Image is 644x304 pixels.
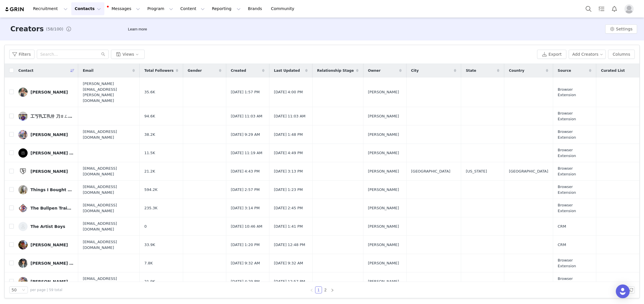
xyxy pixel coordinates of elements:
div: Things I Bought and Liked [30,187,74,192]
span: [DATE] 11:19 AM [231,150,262,156]
span: [DATE] 1:57 PM [231,89,260,95]
span: Browser Extension [558,202,592,214]
span: [DATE] 2:57 PM [231,187,260,193]
span: 33.9K [144,242,155,248]
div: 工丂卂工卂卄 刀ㄖㄥ卂刀 [30,114,74,119]
button: Views [111,50,145,59]
span: 0 [144,224,147,229]
input: Search... [37,50,109,59]
button: Content [177,2,208,15]
img: 2bb40ae6-ec77-457b-92b6-ee85aab02848--s.jpg [18,112,28,121]
span: [PERSON_NAME] [368,113,399,119]
span: [DATE] 3:13 PM [274,169,303,174]
a: [PERSON_NAME] [18,277,74,286]
span: City [411,68,419,73]
img: 469fa169-3df5-4f60-bc75-ac4986290649.jpg [18,130,28,139]
div: The Bullpen Training [30,206,74,210]
span: Source [558,68,571,73]
span: [PERSON_NAME] [368,169,399,174]
h3: Creators [10,24,44,34]
span: [PERSON_NAME] [368,205,399,211]
img: 7b117237-6f1f-4e38-9c29-49903f62a326.jpg [18,88,28,97]
button: Reporting [208,2,244,15]
img: e377a54d-1092-4bab-bb84-a329729e0a8c.jpg [18,148,28,158]
span: Browser Extension [558,111,592,122]
span: [GEOGRAPHIC_DATA] [509,169,548,174]
li: Previous Page [308,286,315,293]
button: Program [144,2,177,15]
span: Created [231,68,246,73]
div: Tooltip anchor [127,26,148,32]
span: Total Followers [144,68,174,73]
span: [PERSON_NAME] [368,132,399,138]
button: Contacts [71,2,104,15]
span: [EMAIL_ADDRESS][DOMAIN_NAME] [83,166,135,177]
span: [EMAIL_ADDRESS][DOMAIN_NAME] [83,239,135,250]
span: [DATE] 3:14 PM [231,205,260,211]
a: The Artist Boys [18,222,74,231]
span: Browser Extension [558,276,592,287]
img: grin logo [5,7,25,12]
a: Tasks [595,2,608,15]
span: [PERSON_NAME] [368,242,399,248]
div: [PERSON_NAME] [30,132,68,137]
span: Curated List [601,68,625,73]
a: The Bullpen Training [18,204,74,213]
span: [PERSON_NAME] [368,260,399,266]
a: Community [268,2,300,15]
a: 工丂卂工卂卄 刀ㄖㄥ卂刀 [18,112,74,121]
span: [PERSON_NAME] [368,150,399,156]
span: [DATE] 10:46 AM [231,224,262,229]
span: Gender [188,68,202,73]
span: 7.8K [144,260,153,266]
img: ae6a6254-24bc-4e30-852f-f923dde31eb1--s.jpg [18,185,28,194]
span: [DATE] 4:43 PM [231,169,260,174]
span: Last Updated [274,68,300,73]
span: Contact [18,68,33,73]
button: Search [582,2,595,15]
div: [PERSON_NAME] [30,279,68,284]
span: [US_STATE] [466,169,487,174]
a: Brands [244,2,267,15]
span: [DATE] 4:29 PM [231,279,260,284]
span: [PERSON_NAME][EMAIL_ADDRESS][PERSON_NAME][DOMAIN_NAME] [83,81,135,103]
span: [DATE] 9:29 AM [231,132,260,138]
span: Relationship Stage [317,68,354,73]
div: Open Intercom Messenger [616,284,630,298]
span: Browser Extension [558,166,592,177]
i: icon: search [101,52,105,56]
span: [PERSON_NAME] [368,89,399,95]
a: [PERSON_NAME] [18,240,74,249]
span: [DATE] 12:57 PM [274,279,305,284]
div: 50 [11,287,17,293]
a: [PERSON_NAME] 🇩🇴 [18,259,74,268]
span: 94.6K [144,113,155,119]
span: 11.5K [144,150,155,156]
span: 38.2K [144,132,155,138]
span: [DATE] 2:45 PM [274,205,303,211]
span: [DATE] 4:00 PM [274,89,303,95]
span: [PERSON_NAME] [368,187,399,193]
a: [PERSON_NAME] [18,167,74,176]
span: [DATE] 1:23 PM [274,187,303,193]
i: icon: down [22,288,25,292]
a: Things I Bought and Liked [18,185,74,194]
div: [PERSON_NAME] [30,90,68,94]
span: 594.2K [144,187,158,193]
button: Filters [9,50,34,59]
button: Messages [105,2,143,15]
div: The Artist Boys [30,224,65,229]
span: [DATE] 1:41 PM [274,224,303,229]
span: [DATE] 1:48 PM [274,132,303,138]
span: CRM [558,224,566,229]
a: 1 [315,287,322,293]
a: [PERSON_NAME] Academy [18,148,74,158]
div: [PERSON_NAME] Academy [30,151,74,155]
span: 21.9K [144,279,155,284]
button: Settings [605,24,637,34]
span: State [466,68,476,73]
span: [EMAIL_ADDRESS][DOMAIN_NAME] [83,221,135,232]
a: [PERSON_NAME] [18,88,74,97]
